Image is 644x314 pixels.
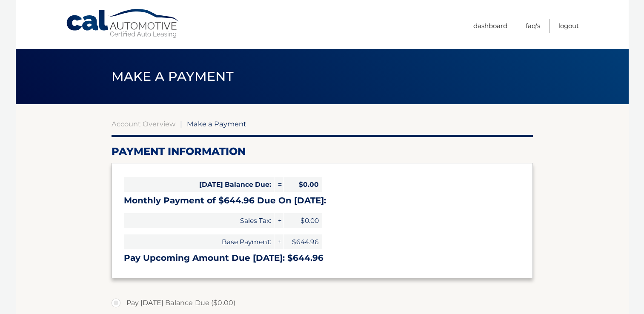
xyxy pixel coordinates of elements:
[558,19,579,33] a: Logout
[187,120,246,128] span: Make a Payment
[124,195,521,206] h3: Monthly Payment of $644.96 Due On [DATE]:
[275,177,283,192] span: =
[124,253,521,263] h3: Pay Upcoming Amount Due [DATE]: $644.96
[124,177,275,192] span: [DATE] Balance Due:
[124,213,275,228] span: Sales Tax:
[112,69,234,84] span: Make a Payment
[275,213,283,228] span: +
[112,145,533,158] h2: Payment Information
[284,213,322,228] span: $0.00
[275,234,283,249] span: +
[180,120,182,128] span: |
[112,294,533,311] label: Pay [DATE] Balance Due ($0.00)
[284,177,322,192] span: $0.00
[473,19,507,33] a: Dashboard
[124,234,275,249] span: Base Payment:
[284,234,322,249] span: $644.96
[112,120,175,128] a: Account Overview
[66,9,180,39] a: Cal Automotive
[526,19,540,33] a: FAQ's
